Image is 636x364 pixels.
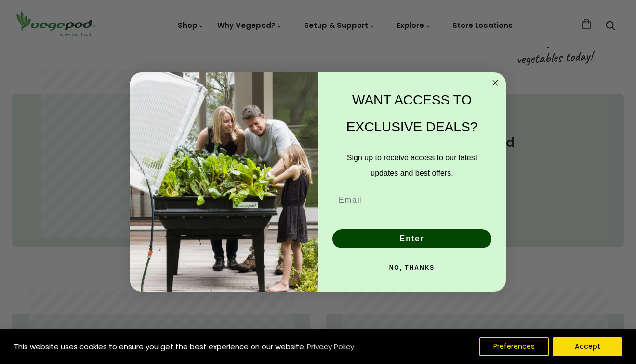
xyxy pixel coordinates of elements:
span: WANT ACCESS TO EXCLUSIVE DEALS? [346,92,477,134]
input: Email [331,191,493,210]
button: Preferences [479,337,549,356]
img: e9d03583-1bb1-490f-ad29-36751b3212ff.jpeg [130,72,318,292]
button: Enter [332,229,491,248]
span: This website uses cookies to ensure you get the best experience on our website. [14,341,305,351]
button: Accept [553,337,622,356]
button: Close dialog [490,77,501,89]
a: Privacy Policy (opens in a new tab) [305,338,356,355]
span: Sign up to receive access to our latest updates and best offers. [347,154,477,177]
button: NO, THANKS [331,258,493,277]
